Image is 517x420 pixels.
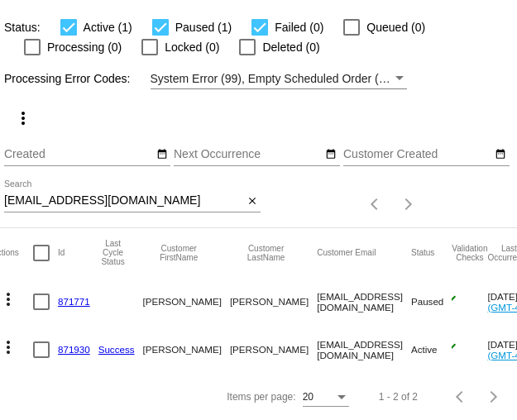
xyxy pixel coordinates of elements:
span: Failed (0) [275,17,323,37]
input: Search [4,194,243,208]
span: Deleted (0) [262,37,319,57]
span: Locked (0) [165,37,219,57]
mat-icon: date_range [495,148,506,161]
button: Change sorting for Status [411,248,434,258]
button: Change sorting for Id [58,248,65,258]
button: Change sorting for CustomerFirstName [143,244,215,262]
button: Next page [477,380,510,413]
button: Previous page [359,188,392,221]
mat-cell: [EMAIL_ADDRESS][DOMAIN_NAME] [317,278,411,326]
mat-icon: close [247,195,258,208]
span: Paused [411,296,443,307]
mat-cell: [PERSON_NAME] [230,326,317,374]
button: Clear [243,193,261,210]
span: Status: [4,21,41,34]
div: 1 - 2 of 2 [379,391,418,403]
mat-cell: [EMAIL_ADDRESS][DOMAIN_NAME] [317,326,411,374]
mat-select: Items per page: [303,392,349,403]
span: Active [411,344,438,355]
mat-cell: [PERSON_NAME] [143,278,230,326]
mat-select: Filter by Processing Error Codes [151,69,407,89]
input: Created [4,148,153,161]
mat-icon: date_range [325,148,337,161]
button: Change sorting for CustomerLastName [230,244,302,262]
input: Next Occurrence [174,148,323,161]
span: Processing Error Codes: [4,72,131,85]
span: Paused (1) [175,17,232,37]
mat-icon: date_range [156,148,168,161]
a: 871930 [58,344,90,355]
button: Change sorting for LastProcessingCycleId [98,239,128,266]
mat-cell: [PERSON_NAME] [143,326,230,374]
input: Customer Created [343,148,492,161]
a: Success [98,344,135,355]
div: Items per page: [227,391,295,403]
span: Queued (0) [366,17,425,37]
mat-icon: more_vert [13,108,33,128]
span: 20 [303,391,314,403]
button: Previous page [444,380,477,413]
button: Next page [392,188,425,221]
span: Active (1) [84,17,132,37]
mat-cell: [PERSON_NAME] [230,278,317,326]
span: Processing (0) [47,37,122,57]
button: Change sorting for CustomerEmail [317,248,376,258]
a: 871771 [58,296,90,307]
mat-header-cell: Validation Checks [452,228,487,278]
